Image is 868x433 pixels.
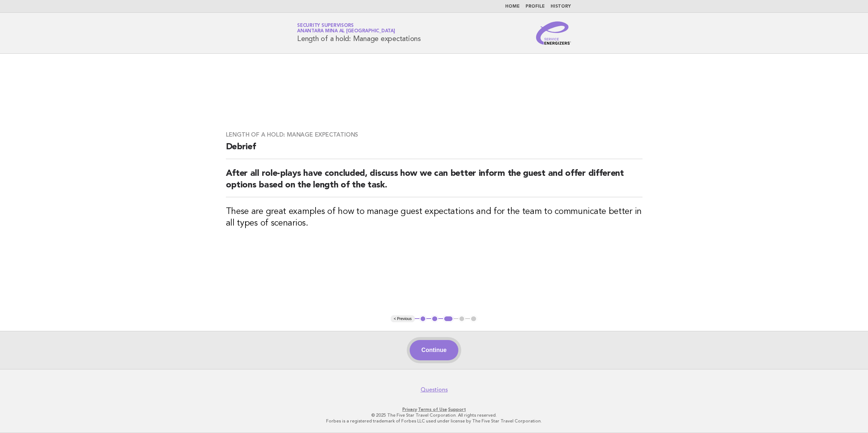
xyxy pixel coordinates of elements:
a: Security SupervisorsAnantara Mina al [GEOGRAPHIC_DATA] [297,23,395,33]
button: 2 [431,315,438,323]
span: Anantara Mina al [GEOGRAPHIC_DATA] [297,29,395,34]
button: Continue [410,340,458,360]
p: Forbes is a registered trademark of Forbes LLC used under license by The Five Star Travel Corpora... [212,418,656,424]
p: · · [212,406,656,412]
h1: Length of a hold: Manage expectations [297,24,421,43]
img: Service Energizers [536,21,571,45]
p: © 2025 The Five Star Travel Corporation. All rights reserved. [212,412,656,418]
a: Questions [421,386,448,393]
button: < Previous [391,315,414,323]
h2: Debrief [226,141,642,159]
a: Privacy [402,407,417,412]
a: History [551,4,571,9]
a: Support [448,407,466,412]
h2: After all role-plays have concluded, discuss how we can better inform the guest and offer differe... [226,168,642,197]
button: 3 [443,315,454,323]
h3: Length of a hold: Manage expectations [226,131,642,138]
a: Profile [526,4,545,9]
a: Home [505,4,520,9]
h3: These are great examples of how to manage guest expectations and for the team to communicate bett... [226,206,642,229]
a: Terms of Use [418,407,447,412]
button: 1 [419,315,427,323]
